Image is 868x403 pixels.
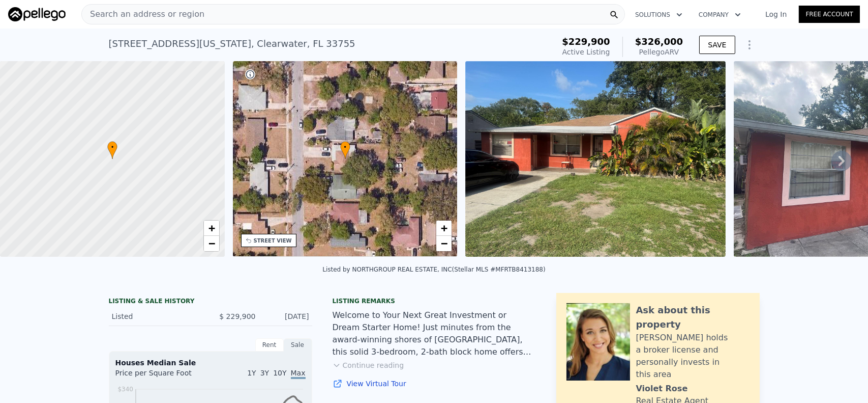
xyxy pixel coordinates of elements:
[436,221,452,236] a: Zoom in
[247,369,256,377] span: 1Y
[8,7,66,21] img: Pellego
[799,6,860,23] a: Free Account
[322,266,546,273] div: Listed by NORTHGROUP REAL ESTATE, INC (Stellar MLS #MFRTB8413188)
[333,309,536,358] div: Welcome to Your Next Great Investment or Dream Starter Home! Just minutes from the award-winning ...
[333,360,404,370] button: Continue reading
[115,368,211,384] div: Price per Square Foot
[333,379,536,389] a: View Virtual Tour
[635,36,683,47] span: $326,000
[107,141,117,159] div: •
[273,369,286,377] span: 10Y
[82,8,204,20] span: Search an address or region
[264,311,309,321] div: [DATE]
[627,6,691,24] button: Solutions
[340,141,350,159] div: •
[465,61,726,257] img: Sale: 167328500 Parcel: 54786820
[208,222,215,234] span: +
[254,237,292,245] div: STREET VIEW
[109,297,312,307] div: LISTING & SALE HISTORY
[117,386,133,393] tspan: $340
[739,35,760,55] button: Show Options
[115,358,306,368] div: Houses Median Sale
[208,237,215,250] span: −
[636,303,750,332] div: Ask about this property
[219,312,255,320] span: $ 229,900
[112,311,202,321] div: Listed
[107,143,117,152] span: •
[699,36,735,54] button: SAVE
[260,369,269,377] span: 3Y
[333,297,536,305] div: Listing remarks
[562,48,610,56] span: Active Listing
[691,6,749,24] button: Company
[255,338,284,352] div: Rent
[204,236,219,251] a: Zoom out
[636,383,688,395] div: Violet Rose
[291,369,306,379] span: Max
[441,222,447,234] span: +
[753,9,799,19] a: Log In
[284,338,312,352] div: Sale
[436,236,452,251] a: Zoom out
[340,143,350,152] span: •
[562,36,610,47] span: $229,900
[204,221,219,236] a: Zoom in
[636,332,750,381] div: [PERSON_NAME] holds a broker license and personally invests in this area
[635,47,683,57] div: Pellego ARV
[109,37,355,51] div: [STREET_ADDRESS][US_STATE] , Clearwater , FL 33755
[441,237,447,250] span: −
